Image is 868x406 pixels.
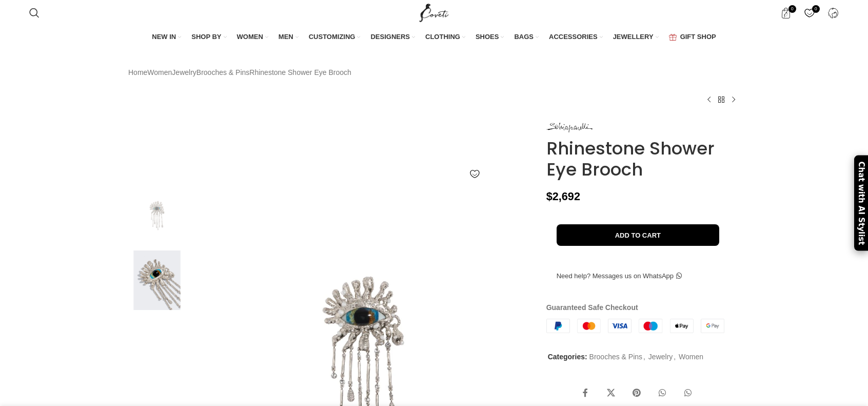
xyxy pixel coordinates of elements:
[514,27,539,48] a: BAGS
[549,27,603,48] a: ACCESSORIES
[128,67,351,78] nav: Breadcrumb
[799,3,820,23] div: My Wishlist
[237,27,268,48] a: WOMEN
[648,353,673,361] a: Jewelry
[546,265,692,286] a: Need help? Messages us on WhatsApp
[249,67,351,78] span: Rhinestone Shower Eye Brooch
[370,27,415,48] a: DESIGNERS
[546,190,580,203] bdi: 2,692
[776,3,797,23] a: 0
[727,93,740,106] a: Next product
[546,319,724,333] img: guaranteed-safe-checkout-bordered.j
[549,32,598,42] span: ACCESSORIES
[589,353,643,361] a: Brooches & Pins
[674,351,676,362] span: ,
[196,67,250,78] a: Brooches & Pins
[546,123,593,132] img: Schiaparelli
[191,27,226,48] a: SHOP BY
[557,224,719,246] button: Add to cart
[613,27,659,48] a: JEWELLERY
[679,353,703,361] a: Women
[309,27,361,48] a: CUSTOMIZING
[279,32,293,42] span: MEN
[626,383,647,403] a: Pinterest social link
[678,383,698,403] a: WhatsApp social link
[476,27,504,48] a: SHOES
[128,67,147,78] a: Home
[546,303,638,312] strong: Guaranteed Safe Checkout
[172,67,196,78] a: Jewelry
[669,34,677,41] img: GiftBag
[652,383,673,403] a: WhatsApp social link
[514,32,534,42] span: BAGS
[309,32,356,42] span: CUSTOMIZING
[812,5,820,13] span: 0
[237,32,263,42] span: WOMEN
[643,351,645,362] span: ,
[669,27,716,48] a: GIFT SHOP
[24,3,45,23] a: Search
[546,138,740,180] h1: Rhinestone Shower Eye Brooch
[147,67,172,78] a: Women
[417,8,451,16] a: Site logo
[370,32,410,42] span: DESIGNERS
[575,383,596,403] a: Facebook social link
[703,93,715,106] a: Previous product
[476,32,499,42] span: SHOES
[546,190,553,203] span: $
[680,32,716,42] span: GIFT SHOP
[152,27,181,48] a: NEW IN
[279,27,299,48] a: MEN
[152,32,176,42] span: NEW IN
[425,32,460,42] span: CLOTHING
[548,353,587,361] span: Categories:
[24,27,843,48] div: Main navigation
[425,27,465,48] a: CLOTHING
[191,32,221,42] span: SHOP BY
[601,383,621,403] a: X social link
[799,3,820,23] a: 0
[126,250,188,311] img: Schiaparelli bags
[788,5,796,13] span: 0
[613,32,654,42] span: JEWELLERY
